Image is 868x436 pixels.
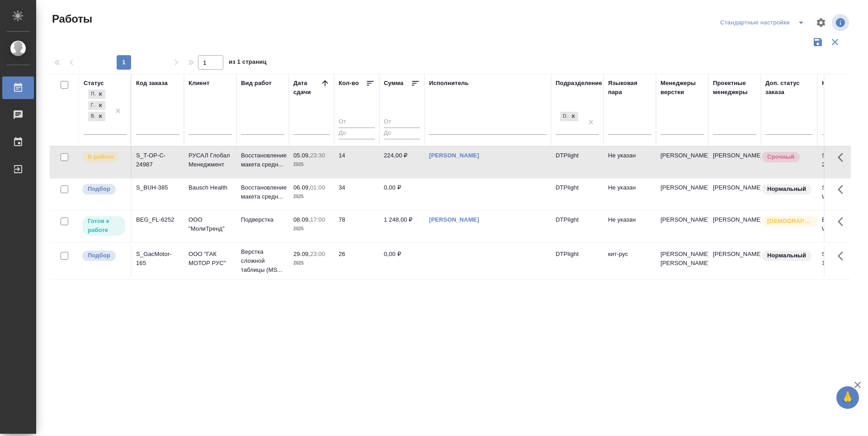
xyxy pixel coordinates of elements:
[551,245,604,277] td: DTPlight
[189,183,232,192] p: Bausch Health
[310,184,325,191] p: 01:00
[840,388,855,407] span: 🙏
[822,79,857,88] div: Код работы
[379,211,425,242] td: 1 248,00 ₽
[81,215,126,237] div: Исполнитель может приступить к работе
[660,79,704,97] div: Менеджеры верстки
[767,152,794,161] p: Срочный
[293,224,330,233] p: 2025
[310,216,325,223] p: 17:00
[136,215,179,224] div: BEG_FL-6252
[293,192,330,201] p: 2025
[556,79,602,88] div: Подразделение
[429,79,469,88] div: Исполнитель
[229,57,267,70] span: из 1 страниц
[241,215,284,224] p: Подверстка
[832,245,854,267] button: Здесь прячутся важные кнопки
[136,250,179,268] div: S_GacMotor-165
[293,259,330,268] p: 2025
[560,112,568,121] div: DTPlight
[136,151,179,169] div: S_T-OP-C-24987
[84,79,104,88] div: Статус
[81,183,126,195] div: Можно подбирать исполнителей
[88,90,95,99] div: Подбор
[767,185,806,194] p: Нормальный
[660,250,704,268] p: [PERSON_NAME], [PERSON_NAME]
[81,151,126,163] div: Исполнитель выполняет работу
[826,33,844,51] button: Сбросить фильтры
[88,152,114,161] p: В работе
[310,251,325,257] p: 23:00
[339,128,375,139] input: До
[660,183,704,192] p: [PERSON_NAME]
[241,247,284,275] p: Верстка сложной таблицы (MS...
[604,245,656,277] td: кит-рус
[87,100,106,111] div: Подбор, Готов к работе, В работе
[708,211,761,242] td: [PERSON_NAME]
[767,251,806,260] p: Нормальный
[50,12,92,26] span: Работы
[81,250,126,262] div: Можно подбирать исполнителей
[88,101,95,110] div: Готов к работе
[88,185,110,194] p: Подбор
[384,79,403,88] div: Сумма
[189,250,232,268] p: ООО "ГАК МОТОР РУС"
[551,211,604,242] td: DTPlight
[660,215,704,224] p: [PERSON_NAME]
[604,179,656,210] td: Не указан
[660,151,704,160] p: [PERSON_NAME]
[551,179,604,210] td: DTPlight
[379,147,425,178] td: 224,00 ₽
[384,128,420,139] input: До
[293,251,310,257] p: 29.09,
[810,12,832,33] span: Настроить таблицу
[604,211,656,242] td: Не указан
[429,216,479,223] a: [PERSON_NAME]
[310,152,325,159] p: 23:30
[293,79,321,97] div: Дата сдачи
[136,183,179,192] div: S_BUH-385
[88,112,95,121] div: В работе
[88,251,110,260] p: Подбор
[87,111,106,122] div: Подбор, Готов к работе, В работе
[708,147,761,178] td: [PERSON_NAME]
[339,79,359,88] div: Кол-во
[334,211,379,242] td: 78
[189,79,209,88] div: Клиент
[241,151,284,169] p: Восстановление макета средн...
[559,111,579,122] div: DTPlight
[293,216,310,223] p: 08.09,
[293,184,310,191] p: 06.09,
[334,179,379,210] td: 34
[334,245,379,277] td: 26
[608,79,651,97] div: Языковая пара
[809,33,826,51] button: Сохранить фильтры
[832,147,854,168] button: Здесь прячутся важные кнопки
[429,152,479,159] a: [PERSON_NAME]
[384,117,420,128] input: От
[293,160,330,169] p: 2025
[767,217,812,226] p: [DEMOGRAPHIC_DATA]
[713,79,756,97] div: Проектные менеджеры
[88,217,120,235] p: Готов к работе
[241,79,272,88] div: Вид работ
[136,79,168,88] div: Код заказа
[551,147,604,178] td: DTPlight
[87,89,106,100] div: Подбор, Готов к работе, В работе
[765,79,813,97] div: Доп. статус заказа
[189,151,232,169] p: РУСАЛ Глобал Менеджмент
[379,245,425,277] td: 0,00 ₽
[832,211,854,232] button: Здесь прячутся важные кнопки
[189,215,232,233] p: ООО "МолиТренд"
[718,15,810,30] div: split button
[339,117,375,128] input: От
[293,152,310,159] p: 05.09,
[241,183,284,201] p: Восстановление макета средн...
[708,245,761,277] td: [PERSON_NAME]
[379,179,425,210] td: 0,00 ₽
[832,179,854,200] button: Здесь прячутся важные кнопки
[836,386,859,409] button: 🙏
[708,179,761,210] td: [PERSON_NAME]
[832,14,851,31] span: Посмотреть информацию
[604,147,656,178] td: Не указан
